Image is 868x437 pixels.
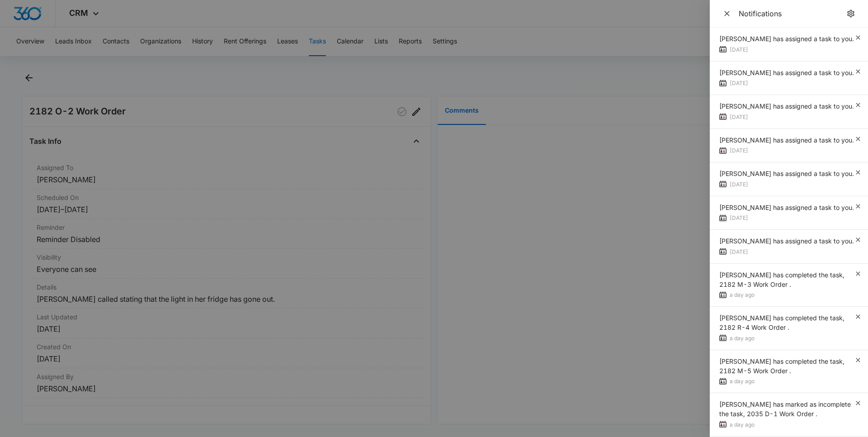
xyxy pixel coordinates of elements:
div: a day ago [719,420,854,430]
div: [DATE] [719,214,854,223]
span: [PERSON_NAME] has assigned a task to you. [719,35,854,43]
div: a day ago [719,334,854,343]
div: Notifications [739,9,844,19]
div: [DATE] [719,146,854,156]
div: [DATE] [719,45,854,55]
div: a day ago [719,377,854,386]
span: [PERSON_NAME] has completed the task, 2182 R-4 Work Order . [719,314,844,331]
span: [PERSON_NAME] has assigned a task to you. [719,237,854,245]
div: [DATE] [719,113,854,122]
span: [PERSON_NAME] has completed the task, 2182 M-5 Work Order . [719,357,844,375]
span: [PERSON_NAME] has assigned a task to you. [719,204,854,211]
span: [PERSON_NAME] has assigned a task to you. [719,69,854,76]
div: [DATE] [719,247,854,257]
span: [PERSON_NAME] has completed the task, 2182 M-3 Work Order . [719,271,844,288]
div: [DATE] [719,180,854,190]
div: a day ago [719,290,854,300]
div: [DATE] [719,79,854,88]
a: notifications.title [844,7,857,20]
span: [PERSON_NAME] has assigned a task to you. [719,102,854,110]
span: [PERSON_NAME] has marked as incomplete the task, 2035 D-1 Work Order . [719,400,851,418]
span: [PERSON_NAME] has assigned a task to you. [719,170,854,177]
button: Close [721,7,733,20]
span: [PERSON_NAME] has assigned a task to you. [719,136,854,144]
